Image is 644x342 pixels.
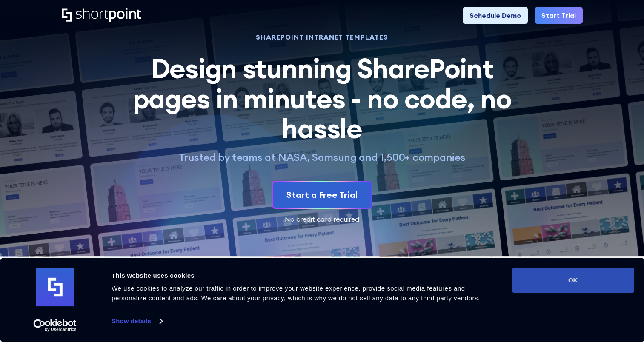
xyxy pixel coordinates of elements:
[123,151,521,164] p: Trusted by teams at NASA, Samsung and 1,500+ companies
[18,319,92,332] a: Usercentrics Cookiebot - opens in a new window
[112,271,493,281] div: This website uses cookies
[535,7,583,24] a: Start Trial
[112,285,480,302] span: We use cookies to analyze our traffic in order to improve your website experience, provide social...
[463,7,528,24] a: Schedule Demo
[62,216,583,222] div: No credit card required
[512,268,634,293] button: OK
[36,268,74,306] img: logo
[123,34,521,40] h1: SHAREPOINT INTRANET TEMPLATES
[62,8,141,23] a: Home
[286,188,358,201] div: Start a Free Trial
[273,182,371,208] a: Start a Free Trial
[123,54,521,143] h2: Design stunning SharePoint pages in minutes - no code, no hassle
[112,315,162,328] a: Show details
